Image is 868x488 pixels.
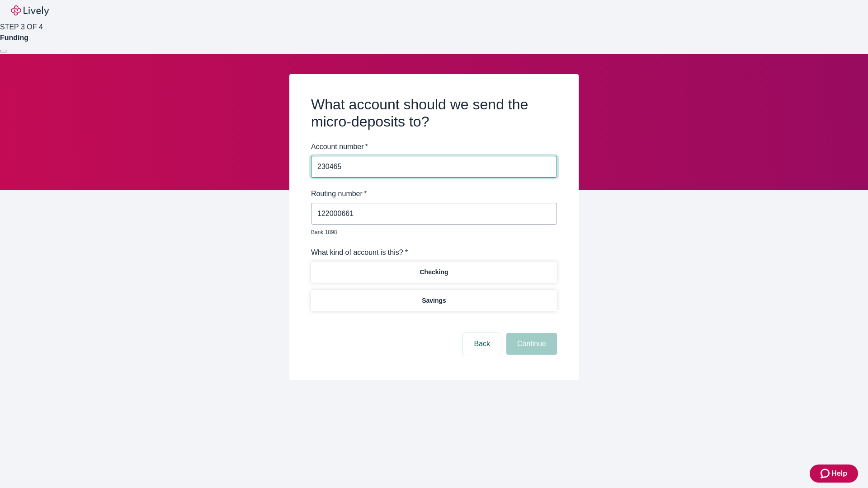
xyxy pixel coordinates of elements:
button: Savings [311,290,557,311]
img: Lively [11,5,49,16]
label: Routing number [311,188,367,199]
h2: What account should we send the micro-deposits to? [311,96,557,131]
span: Help [831,468,847,479]
button: Back [463,333,501,355]
label: What kind of account is this? * [311,247,408,258]
p: Savings [422,296,446,305]
p: Bank 1898 [311,228,551,236]
svg: Zendesk support icon [821,468,831,479]
label: Account number [311,141,368,152]
p: Checking [420,267,448,277]
button: Zendesk support iconHelp [810,465,858,483]
button: Checking [311,262,557,283]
